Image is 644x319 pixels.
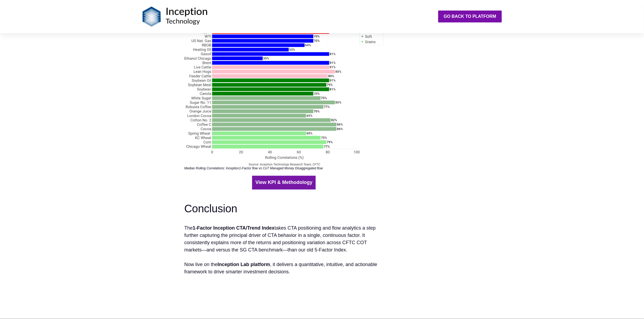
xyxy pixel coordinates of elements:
strong: Go back to platform [444,14,496,19]
p: Now live on the , it delivers a quantitative, intuitive, and actionable framework to drive smarte... [184,261,384,276]
strong: Inception Lab platform [217,262,270,267]
strong: 1-Factor Inception CTA/Trend Index [193,226,275,231]
a: Go back to platform [438,11,501,22]
i: Median Rolling Correlations: Inception1-Factor flow vs CoT Managed Money Disaggregated flow [184,167,323,170]
img: Logo [143,6,207,27]
b: View KPI & Methodology [255,180,312,185]
p: The takes CTA positioning and flow analytics a step further capturing the principal driver of CTA... [184,225,384,254]
button: View KPI & Methodology [252,176,316,190]
h3: Conclusion [184,203,384,215]
img: SVuR0Mk.png [184,8,384,166]
a: View KPI & Methodology [255,179,312,186]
